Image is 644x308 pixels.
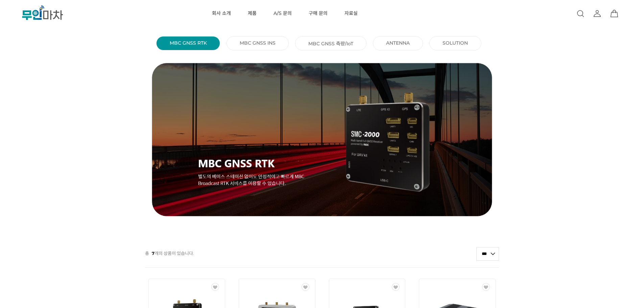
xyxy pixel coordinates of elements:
[145,63,499,216] img: thumbnail_MBC_GNSS_RTK.png
[152,251,154,256] strong: 7
[308,40,353,47] a: MBC GNSS 측량/IoT
[386,40,410,46] a: ANTENNA
[240,40,276,46] a: MBC GNSS INS
[170,40,207,46] a: MBC GNSS RTK
[145,247,194,260] p: 총 개의 상품이 있습니다.
[443,40,468,46] a: SOLUTION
